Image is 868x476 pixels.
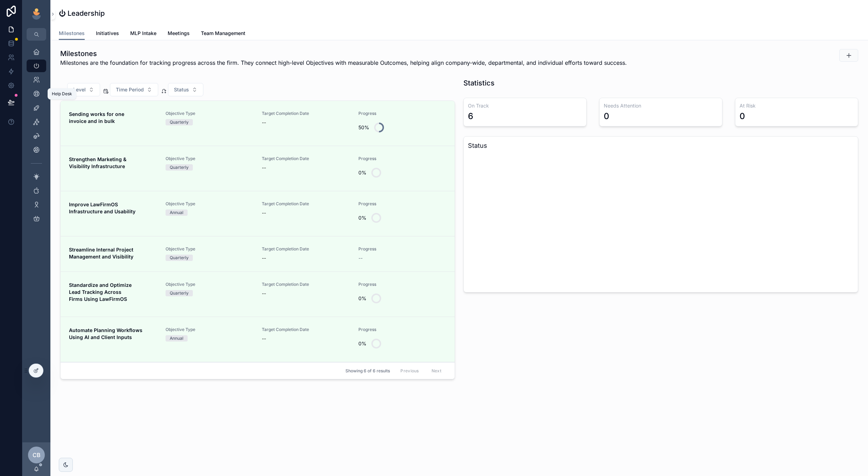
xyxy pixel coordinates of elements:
[168,30,190,37] span: Meetings
[69,201,135,214] strong: Improve LawFirmOS Infrastructure and Usability
[358,327,447,332] span: Progress
[170,290,189,296] div: Quarterly
[168,83,203,96] button: Select Button
[170,335,183,342] div: Annual
[22,41,50,234] div: scrollable content
[33,451,41,459] span: CB
[130,27,156,41] a: MLP Intake
[262,111,350,116] span: Target Completion Date
[463,78,495,88] h1: Statistics
[96,30,119,37] span: Initiatives
[262,164,266,171] p: --
[468,141,854,151] h3: Status
[61,101,455,146] a: Sending works for one invoice and in bulkObjective TypeQuarterlyTarget Completion Date--Progress50%
[201,30,245,37] span: Team Management
[166,327,254,332] span: Objective Type
[166,246,254,252] span: Objective Type
[358,156,447,161] span: Progress
[358,120,369,134] div: 50%
[31,8,42,20] img: App logo
[166,201,254,207] span: Objective Type
[61,191,455,236] a: Improve LawFirmOS Infrastructure and UsabilityObjective TypeAnnualTarget Completion Date--Progress0%
[262,335,266,342] p: --
[358,166,366,180] div: 0%
[170,209,183,216] div: Annual
[60,58,627,67] span: Milestones are the foundation for tracking progress across the firm. They connect high-level Obje...
[130,30,156,37] span: MLP Intake
[69,282,133,302] strong: Standardize and Optimize Lead Tracking Across Firms Using LawFirmOS
[740,111,745,122] div: 0
[59,8,105,18] h1: ⏻ Leadership
[468,153,854,288] div: chart
[358,211,366,225] div: 0%
[166,282,254,287] span: Objective Type
[110,83,158,96] button: Select Button
[262,156,350,161] span: Target Completion Date
[262,119,266,126] p: --
[96,27,119,41] a: Initiatives
[604,111,609,122] div: 0
[69,247,135,260] strong: Streamline Internal Project Management and Visibility
[69,327,144,340] strong: Automate Planning Workflows Using AI and Client Inputs
[262,255,266,262] p: --
[61,272,455,317] a: Standardize and Optimize Lead Tracking Across Firms Using LawFirmOSObjective TypeQuarterlyTarget ...
[60,49,627,58] h1: Milestones
[61,236,455,272] a: Streamline Internal Project Management and VisibilityObjective TypeQuarterlyTarget Completion Dat...
[59,30,85,37] span: Milestones
[262,327,350,332] span: Target Completion Date
[61,317,455,362] a: Automate Planning Workflows Using AI and Client InputsObjective TypeAnnualTarget Completion Date-...
[345,368,390,374] span: Showing 6 of 6 results
[174,86,189,93] span: Status
[166,156,254,161] span: Objective Type
[67,83,100,96] button: Select Button
[59,27,85,40] a: Milestones
[358,291,366,305] div: 0%
[61,146,455,191] a: Strengthen Marketing & Visibility InfrastructureObjective TypeQuarterlyTarget Completion Date--Pr...
[468,111,473,122] div: 6
[262,209,266,216] p: --
[170,164,189,171] div: Quarterly
[358,282,447,287] span: Progress
[168,27,190,41] a: Meetings
[358,337,366,351] div: 0%
[262,201,350,207] span: Target Completion Date
[116,86,144,93] span: Time Period
[604,102,718,109] h3: Needs Attention
[262,282,350,287] span: Target Completion Date
[69,156,128,169] strong: Strengthen Marketing & Visibility Infrastructure
[358,255,363,262] span: --
[468,102,582,109] h3: On Track
[170,255,189,261] div: Quarterly
[170,119,189,125] div: Quarterly
[262,246,350,252] span: Target Completion Date
[166,111,254,116] span: Objective Type
[52,91,72,97] div: Help Desk
[740,102,854,109] h3: At Risk
[73,86,86,93] span: Level
[262,290,266,297] p: --
[358,246,447,252] span: Progress
[201,27,245,41] a: Team Management
[69,111,126,124] strong: Sending works for one invoice and in bulk
[358,201,447,207] span: Progress
[358,111,447,116] span: Progress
